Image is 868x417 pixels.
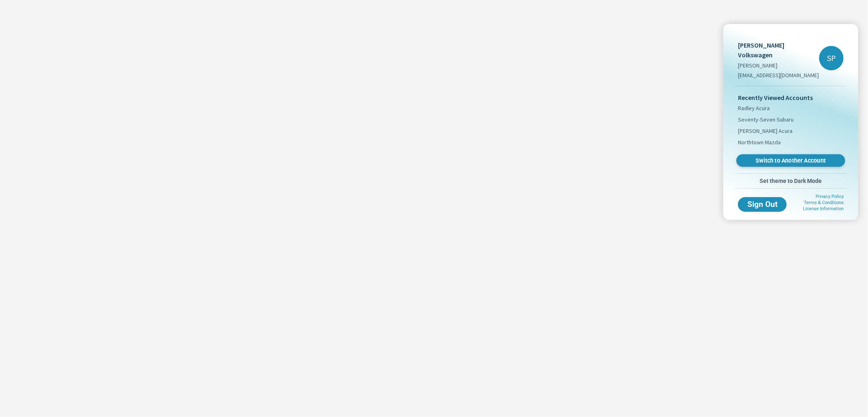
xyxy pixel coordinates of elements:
[738,127,792,135] span: [PERSON_NAME] Acura
[735,174,847,188] button: Set theme to Dark Mode
[738,104,770,112] span: Radley Acura
[803,206,844,211] a: License Information
[819,46,844,70] div: SP
[738,61,819,69] p: [PERSON_NAME]
[738,197,787,212] button: Sign Out
[738,115,794,124] span: Seventy-Seven Subaru
[736,154,845,167] a: Switch to Another Account
[745,201,780,208] span: Sign Out
[738,40,819,60] p: [PERSON_NAME] Volkswagen
[741,157,840,165] span: Switch to Another Account
[804,200,844,205] a: Terms & Conditions
[738,177,844,185] span: Set theme to Dark Mode
[738,93,844,102] p: Recently Viewed Accounts
[738,138,781,146] span: Northtown Mazda
[738,71,819,79] p: [EMAIL_ADDRESS][DOMAIN_NAME]
[816,194,844,199] a: Privacy Policy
